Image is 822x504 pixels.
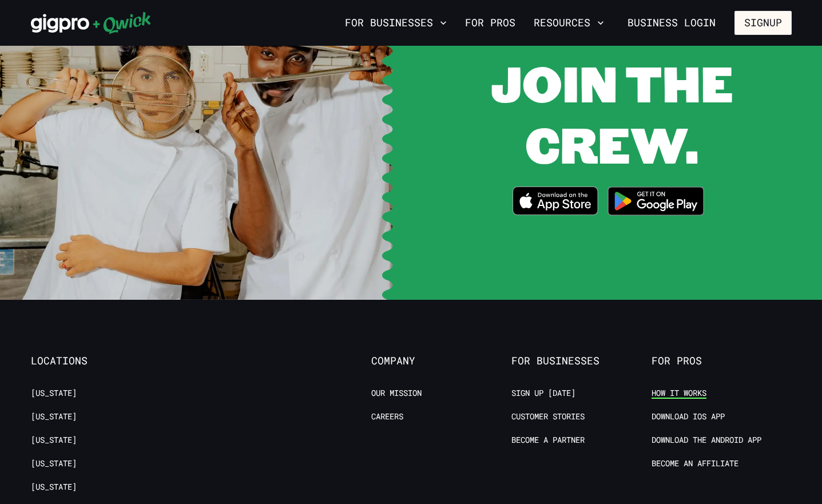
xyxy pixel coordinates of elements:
a: [US_STATE] [31,458,77,469]
a: Business Login [618,11,725,35]
a: Customer stories [511,411,585,422]
a: Become a Partner [511,435,585,446]
span: Company [371,355,511,367]
span: For Pros [652,355,792,367]
img: Get it on Google Play [601,180,712,223]
button: Resources [529,13,609,33]
a: Become an Affiliate [652,458,738,469]
span: For Businesses [511,355,652,367]
a: [US_STATE] [31,388,77,399]
a: [US_STATE] [31,482,77,493]
a: Careers [371,411,403,422]
a: [US_STATE] [31,411,77,422]
a: Sign up [DATE] [511,388,575,399]
a: Download IOS App [652,411,725,422]
a: Our Mission [371,388,422,399]
a: Download the Android App [652,435,761,446]
button: For Businesses [340,13,451,33]
button: Signup [734,11,792,35]
span: Locations [31,355,171,367]
a: For Pros [460,13,520,33]
a: Download on the App Store [513,186,598,219]
span: JOIN THE CREW. [491,50,733,177]
a: How it Works [652,388,706,399]
a: [US_STATE] [31,435,77,446]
